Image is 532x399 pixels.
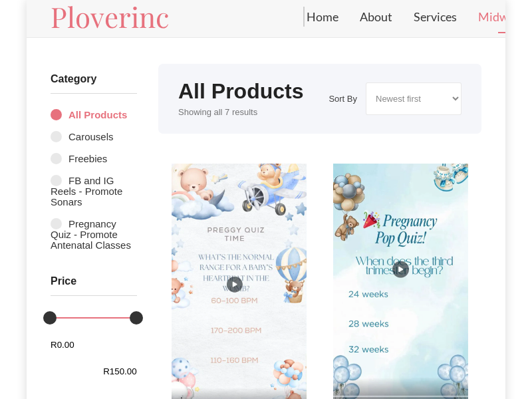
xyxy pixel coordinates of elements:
h3: Price [51,266,137,306]
a: Carousels [51,126,137,148]
h1: All Products [178,80,303,102]
h3: Category [51,64,137,104]
a: Ploverinc [51,3,169,31]
a: Freebies [51,148,137,170]
a: All Products [51,104,137,126]
span: Showing all 7 results [178,107,257,117]
label: Sort By [329,94,357,103]
a: Pregnancy Quiz - Promote Antenatal Classes [51,213,137,256]
a: FB and IG Reels - Promote Sonars [51,170,137,213]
